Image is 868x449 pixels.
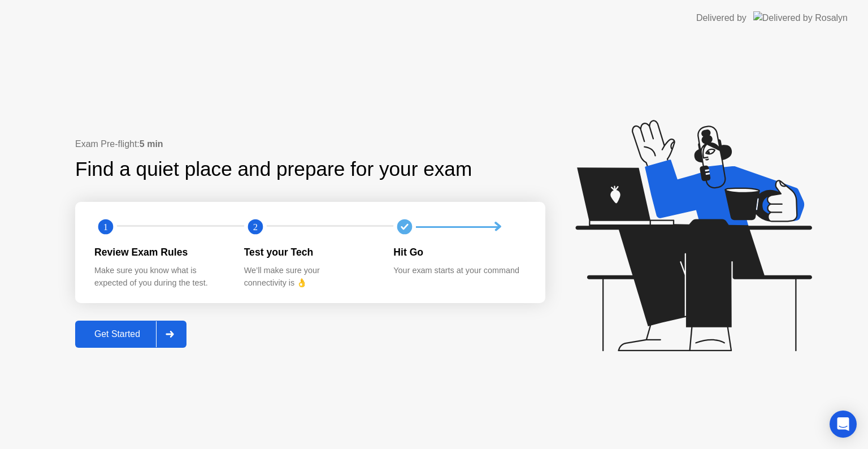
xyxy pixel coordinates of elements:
[94,245,226,260] div: Review Exam Rules
[94,265,226,289] div: Make sure you know what is expected of you during the test.
[244,265,376,289] div: We’ll make sure your connectivity is 👌
[696,11,747,25] div: Delivered by
[393,245,525,260] div: Hit Go
[393,265,525,277] div: Your exam starts at your command
[753,11,848,24] img: Delivered by Rosalyn
[75,137,545,151] div: Exam Pre-flight:
[75,154,474,184] div: Find a quiet place and prepare for your exam
[253,222,258,232] text: 2
[103,222,108,232] text: 1
[140,139,163,149] b: 5 min
[75,321,186,348] button: Get Started
[830,411,857,438] div: Open Intercom Messenger
[79,329,156,339] div: Get Started
[244,245,376,260] div: Test your Tech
